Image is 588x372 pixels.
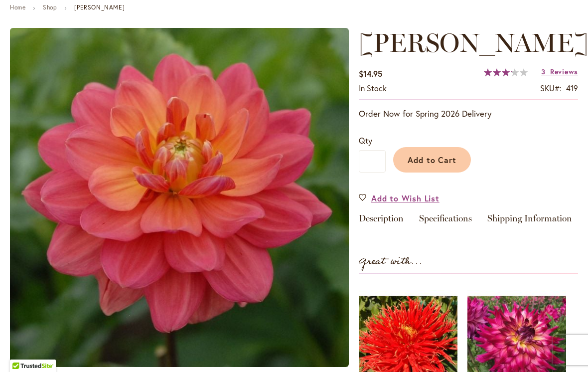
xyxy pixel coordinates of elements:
div: 419 [566,83,578,94]
span: Add to Cart [408,155,457,165]
span: In stock [359,83,387,93]
iframe: Launch Accessibility Center [7,337,35,365]
button: Add to Cart [393,147,471,173]
a: Home [10,3,25,11]
span: Add to Wish List [371,192,440,204]
a: Specifications [419,214,472,228]
strong: Great with... [359,253,423,270]
p: Order Now for Spring 2026 Delivery [359,108,578,120]
a: 3 Reviews [541,67,578,76]
span: Qty [359,135,372,146]
strong: [PERSON_NAME] [74,3,125,11]
span: $14.95 [359,68,382,79]
div: Detailed Product Info [359,214,578,228]
span: Reviews [550,67,578,76]
div: Availability [359,83,387,94]
img: main product photo [10,28,349,367]
a: Shipping Information [487,214,572,228]
div: 64% [484,68,528,76]
a: Description [359,214,404,228]
strong: SKU [540,83,562,93]
a: Shop [43,3,57,11]
span: 3 [541,67,546,76]
a: Add to Wish List [359,192,440,204]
